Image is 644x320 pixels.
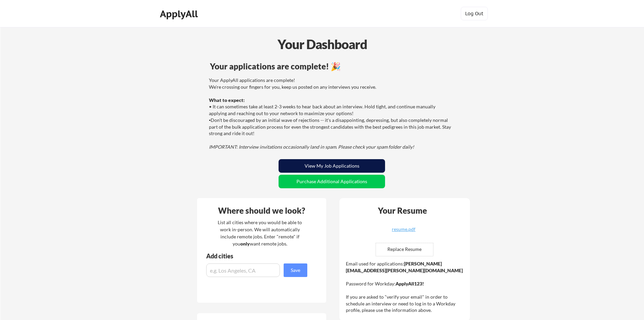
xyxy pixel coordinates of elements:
[346,260,465,314] div: Email used for applications: Password for Workday: If you are asked to "verify your email" in ord...
[284,263,307,277] button: Save
[1,35,644,54] div: Your Dashboard
[279,175,385,188] button: Purchase Additional Applications
[369,207,436,215] div: Your Resume
[461,7,488,20] button: Log Out
[209,144,414,150] em: IMPORTANT: Interview invitations occasionally land in spam. Please check your spam folder daily!
[396,281,424,286] strong: ApplyAll123!
[209,97,245,103] strong: What to expect:
[206,253,309,259] div: Add cities
[363,227,444,237] a: resume.pdf
[209,77,453,150] div: Your ApplyAll applications are complete! We're crossing our fingers for you, keep us posted on an...
[206,263,280,277] input: e.g. Los Angeles, CA
[210,62,454,70] div: Your applications are complete! 🎉
[209,118,211,123] font: •
[240,241,250,247] strong: only
[279,159,385,173] button: View My Job Applications
[363,227,444,232] div: resume.pdf
[199,207,325,215] div: Where should we look?
[213,219,306,247] div: List all cities where you would be able to work in-person. We will automatically include remote j...
[346,261,463,273] strong: [PERSON_NAME][EMAIL_ADDRESS][PERSON_NAME][DOMAIN_NAME]
[160,8,200,20] div: ApplyAll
